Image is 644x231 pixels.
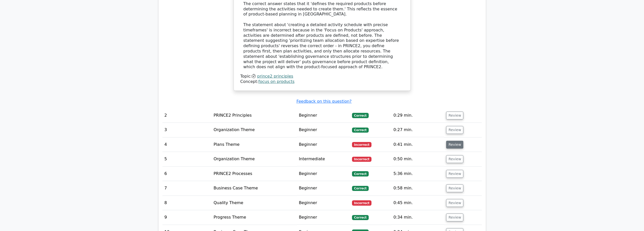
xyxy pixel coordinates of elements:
[240,79,404,84] div: Concept:
[240,74,404,79] div: Topic:
[296,99,351,104] a: Feedback on this question?
[352,142,371,147] span: Incorrect
[446,141,463,149] button: Review
[212,108,297,123] td: PRINCE2 Principles
[391,210,444,225] td: 0:34 min.
[391,108,444,123] td: 0:29 min.
[162,152,212,166] td: 5
[297,167,350,181] td: Beginner
[212,167,297,181] td: PRINCE2 Processes
[352,215,368,220] span: Correct
[212,181,297,196] td: Business Case Theme
[212,152,297,166] td: Organization Theme
[352,157,371,162] span: Incorrect
[446,126,463,134] button: Review
[297,181,350,196] td: Beginner
[297,137,350,152] td: Beginner
[391,137,444,152] td: 0:41 min.
[162,196,212,210] td: 8
[446,170,463,178] button: Review
[162,137,212,152] td: 4
[212,196,297,210] td: Quality Theme
[258,79,295,84] a: focus on products
[212,123,297,137] td: Organization Theme
[391,196,444,210] td: 0:45 min.
[391,167,444,181] td: 5:36 min.
[391,123,444,137] td: 0:27 min.
[352,200,371,205] span: Incorrect
[391,181,444,196] td: 0:58 min.
[352,128,368,133] span: Correct
[212,210,297,225] td: Progress Theme
[446,112,463,119] button: Review
[352,186,368,191] span: Correct
[352,113,368,118] span: Correct
[297,196,350,210] td: Beginner
[162,108,212,123] td: 2
[446,184,463,192] button: Review
[297,108,350,123] td: Beginner
[212,137,297,152] td: Plans Theme
[257,74,293,79] a: prince2 principles
[162,167,212,181] td: 6
[297,152,350,166] td: Intermediate
[391,152,444,166] td: 0:50 min.
[297,210,350,225] td: Beginner
[446,155,463,163] button: Review
[446,199,463,207] button: Review
[162,181,212,196] td: 7
[297,123,350,137] td: Beginner
[352,171,368,176] span: Correct
[162,123,212,137] td: 3
[446,214,463,221] button: Review
[162,210,212,225] td: 9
